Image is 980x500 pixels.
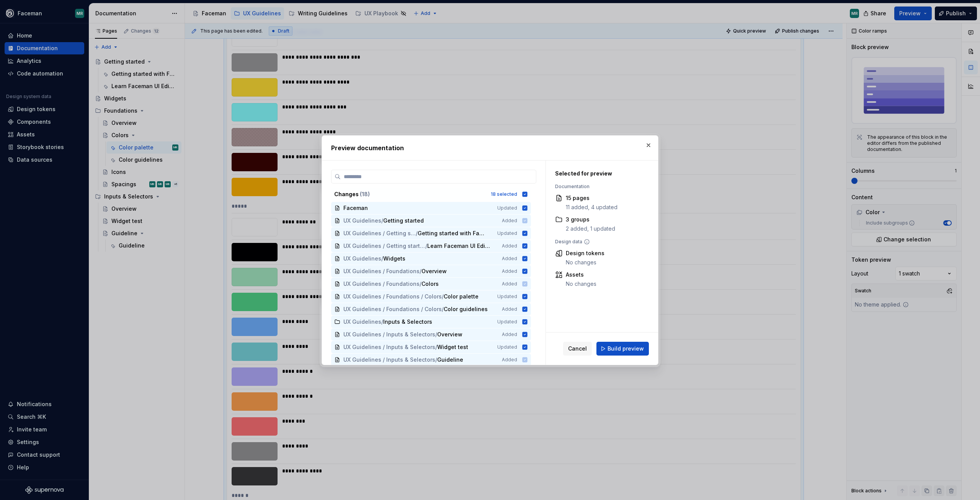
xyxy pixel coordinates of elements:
[491,191,517,197] div: 18 selected
[425,242,427,250] span: /
[383,255,405,262] span: Widgets
[435,331,437,338] span: /
[381,255,383,262] span: /
[502,331,517,338] span: Added
[360,191,370,197] span: ( 18 )
[437,331,462,338] span: Overview
[343,230,416,237] span: UX Guidelines / Getting started
[555,170,640,177] div: Selected for preview
[497,293,517,300] span: Updated
[427,242,491,250] span: Learn Faceman UI Editor
[442,305,444,313] span: /
[334,190,486,198] div: Changes
[343,331,435,338] span: UX Guidelines / Inputs & Selectors
[331,143,649,152] h2: Preview documentation
[343,293,442,300] span: UX Guidelines / Foundations / Colors
[497,344,517,350] span: Updated
[566,225,615,233] div: 2 added, 1 updated
[343,305,442,313] span: UX Guidelines / Foundations / Colors
[343,343,435,351] span: UX Guidelines / Inputs & Selectors
[343,318,381,326] span: UX Guidelines
[555,239,640,245] div: Design data
[444,293,479,300] span: Color palette
[566,203,617,211] div: 11 added, 4 updated
[343,204,368,212] span: Faceman
[416,230,418,237] span: /
[435,343,437,351] span: /
[497,230,517,236] span: Updated
[381,318,383,326] span: /
[608,345,644,352] span: Build preview
[343,267,420,275] span: UX Guidelines / Foundations
[502,268,517,274] span: Added
[566,259,604,266] div: No changes
[418,230,487,237] span: Getting started with Faceman
[596,342,649,356] button: Build preview
[566,216,615,223] div: 3 groups
[502,243,517,249] span: Added
[563,342,592,356] button: Cancel
[568,345,587,352] span: Cancel
[442,293,444,300] span: /
[383,318,432,326] span: Inputs & Selectors
[420,267,421,275] span: /
[497,205,517,211] span: Updated
[566,249,604,257] div: Design tokens
[502,256,517,262] span: Added
[566,280,596,288] div: No changes
[566,271,596,279] div: Assets
[566,194,617,202] div: 15 pages
[421,267,447,275] span: Overview
[497,319,517,325] span: Updated
[555,184,640,190] div: Documentation
[437,343,468,351] span: Widget test
[343,242,425,250] span: UX Guidelines / Getting started
[502,306,517,312] span: Added
[444,305,488,313] span: Color guidelines
[343,255,381,262] span: UX Guidelines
